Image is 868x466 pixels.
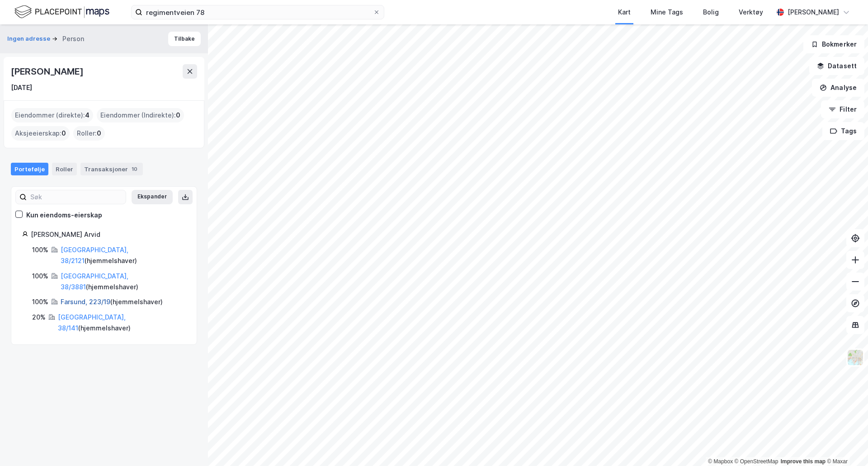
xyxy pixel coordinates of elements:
[85,110,90,121] span: 4
[735,458,778,465] a: OpenStreetMap
[847,349,864,366] img: Z
[32,271,48,282] div: 100%
[823,423,868,466] iframe: Chat Widget
[132,190,173,204] button: Ekspander
[61,128,66,139] span: 0
[11,108,93,122] div: Eiendommer (direkte) :
[32,297,48,307] div: 100%
[11,126,70,141] div: Aksjeeierskap :
[809,57,864,75] button: Datasett
[168,32,201,46] button: Tilbake
[142,5,373,19] input: Søk på adresse, matrikkel, gårdeiere, leietakere eller personer
[11,82,32,93] div: [DATE]
[62,33,84,44] div: Person
[61,272,128,291] a: [GEOGRAPHIC_DATA], 38/3881
[97,128,101,139] span: 0
[821,100,864,118] button: Filter
[61,297,163,307] div: ( hjemmelshaver )
[61,298,110,306] a: Farsund, 223/19
[822,122,864,140] button: Tags
[31,229,186,240] div: [PERSON_NAME] Arvid
[803,35,864,53] button: Bokmerker
[27,190,126,204] input: Søk
[32,312,46,323] div: 20%
[32,245,48,255] div: 100%
[130,165,139,174] div: 10
[11,163,48,175] div: Portefølje
[703,7,719,18] div: Bolig
[651,7,683,18] div: Mine Tags
[7,34,52,43] button: Ingen adresse
[788,7,839,18] div: [PERSON_NAME]
[61,245,186,266] div: ( hjemmelshaver )
[61,246,128,264] a: [GEOGRAPHIC_DATA], 38/2121
[739,7,763,18] div: Verktøy
[618,7,631,18] div: Kart
[14,4,109,20] img: logo.f888ab2527a4732fd821a326f86c7f29.svg
[58,312,186,334] div: ( hjemmelshaver )
[61,271,186,292] div: ( hjemmelshaver )
[26,210,102,221] div: Kun eiendoms-eierskap
[708,458,733,465] a: Mapbox
[823,423,868,466] div: Kontrollprogram for chat
[52,163,77,175] div: Roller
[97,108,184,122] div: Eiendommer (Indirekte) :
[80,163,143,175] div: Transaksjoner
[73,126,105,141] div: Roller :
[58,313,126,332] a: [GEOGRAPHIC_DATA], 38/141
[11,64,85,79] div: [PERSON_NAME]
[812,79,864,97] button: Analyse
[176,110,180,121] span: 0
[781,458,826,465] a: Improve this map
